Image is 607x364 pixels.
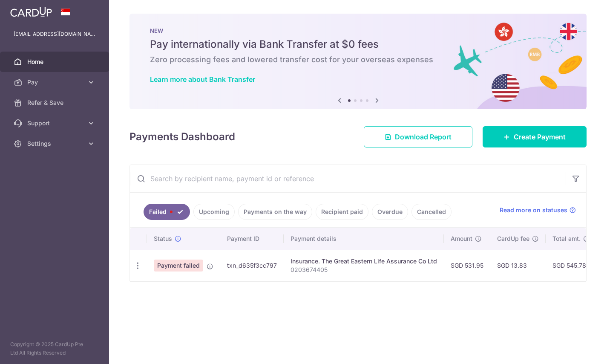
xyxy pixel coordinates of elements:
th: Payment ID [220,228,284,250]
span: Total amt. [552,234,581,243]
td: SGD 13.83 [490,250,546,281]
span: Create Payment [514,132,566,142]
a: Cancelled [411,204,452,220]
span: Pay [27,78,83,87]
span: Refer & Save [27,98,83,107]
div: Insurance. The Great Eastern Life Assurance Co Ltd [291,257,437,266]
a: Failed [144,204,190,220]
h6: Zero processing fees and lowered transfer cost for your overseas expenses [150,55,566,65]
a: Create Payment [483,126,587,147]
a: Overdue [372,204,408,220]
span: Download Report [395,132,452,142]
a: Download Report [364,126,472,147]
th: Payment details [284,228,444,250]
span: Home [27,58,83,66]
p: NEW [150,27,566,34]
td: SGD 531.95 [444,250,490,281]
p: [EMAIL_ADDRESS][DOMAIN_NAME] [14,30,95,38]
p: 0203674405 [291,266,437,274]
a: Recipient paid [316,204,368,220]
span: Settings [27,139,83,148]
span: Amount [451,234,472,243]
span: Support [27,119,83,127]
span: Payment failed [154,260,203,272]
img: CardUp [10,7,52,17]
h4: Payments Dashboard [129,129,235,144]
a: Upcoming [193,204,235,220]
span: CardUp fee [497,234,529,243]
img: Bank transfer banner [129,14,587,109]
input: Search by recipient name, payment id or reference [130,165,566,192]
td: SGD 545.78 [546,250,597,281]
a: Payments on the way [238,204,312,220]
a: Read more on statuses [500,206,576,214]
span: Read more on statuses [500,206,567,214]
iframe: Opens a widget where you can find more information [552,338,598,360]
td: txn_d635f3cc797 [220,250,284,281]
a: Learn more about Bank Transfer [150,75,255,84]
span: Status [154,234,172,243]
h5: Pay internationally via Bank Transfer at $0 fees [150,38,566,51]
